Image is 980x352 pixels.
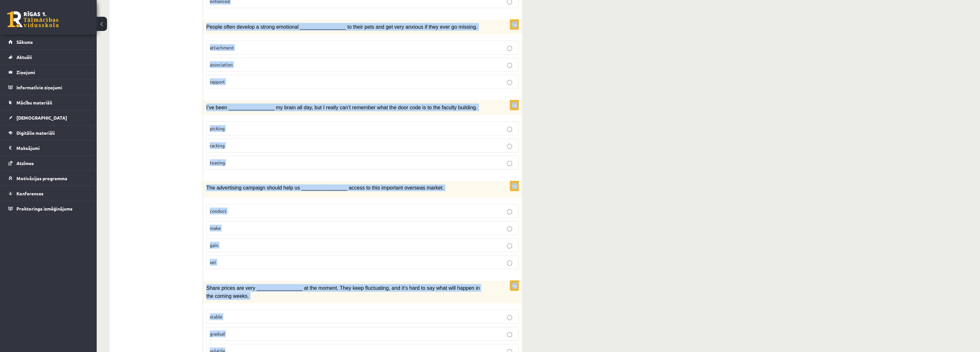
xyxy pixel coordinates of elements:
[8,95,89,110] a: Mācību materiāli
[16,54,32,60] span: Aktuāli
[16,175,67,181] span: Motivācijas programma
[8,186,89,201] a: Konferences
[210,314,222,319] span: stable
[210,259,216,265] span: set
[507,144,512,149] input: racking
[16,100,52,105] span: Mācību materiāli
[507,209,512,214] input: conduct
[206,185,444,191] span: The advertising campaign should help us ________________ access to this important overseas market.
[8,171,89,186] a: Motivācijas programma
[8,80,89,95] a: Informatīvie ziņojumi
[7,11,59,27] a: Rīgas 1. Tālmācības vidusskola
[8,201,89,216] a: Proktoringa izmēģinājums
[210,331,225,337] span: gradual
[210,125,225,131] span: picking
[507,243,512,249] input: gain
[507,260,512,266] input: set
[16,65,89,80] legend: Ziņojumi
[510,181,519,191] p: 1p
[507,46,512,51] input: attachment
[8,50,89,64] a: Aktuāli
[16,130,55,136] span: Digitālie materiāli
[8,141,89,155] a: Maksājumi
[16,191,44,196] span: Konferences
[510,19,519,30] p: 1p
[8,156,89,171] a: Atzīmes
[206,24,477,30] span: People often develop a strong emotional ________________ to their pets and get very anxious if th...
[8,125,89,140] a: Digitālie materiāli
[16,206,73,211] span: Proktoringa izmēģinājums
[16,39,33,45] span: Sākums
[210,225,221,231] span: make
[210,160,225,165] span: teasing
[507,161,512,166] input: teasing
[507,332,512,337] input: gradual
[8,110,89,125] a: [DEMOGRAPHIC_DATA]
[210,208,227,214] span: conduct
[210,142,225,148] span: racking
[210,79,225,84] span: rapport
[16,80,89,95] legend: Informatīvie ziņojumi
[210,62,233,67] span: association
[16,160,34,166] span: Atzīmes
[16,141,89,155] legend: Maksājumi
[210,44,234,50] span: attachment
[8,65,89,80] a: Ziņojumi
[507,315,512,320] input: stable
[8,34,89,49] a: Sākums
[507,127,512,132] input: picking
[206,285,480,298] span: Share prices are very ________________ at the moment. They keep fluctuating, and it’s hard to say...
[510,100,519,110] p: 1p
[507,226,512,231] input: make
[507,63,512,68] input: association
[507,80,512,85] input: rapport
[510,280,519,291] p: 1p
[206,105,477,110] span: I’ve been ________________ my brain all day, but I really can’t remember what the door code is to...
[210,242,218,248] span: gain
[16,115,67,121] span: [DEMOGRAPHIC_DATA]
